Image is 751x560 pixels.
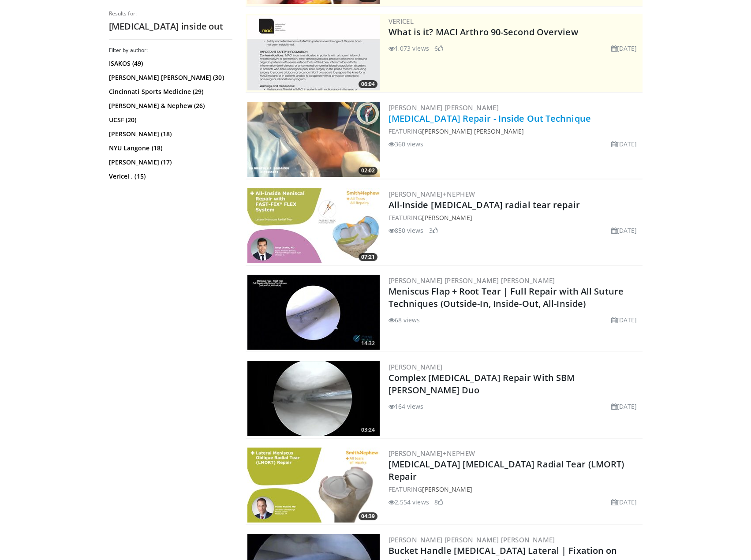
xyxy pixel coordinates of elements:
[389,213,641,222] div: FEATURING
[359,340,377,347] span: 14:32
[434,44,443,53] li: 6
[247,188,380,263] a: 07:21
[247,275,380,350] a: 14:32
[611,139,637,149] li: [DATE]
[611,315,637,325] li: [DATE]
[359,426,377,434] span: 03:24
[389,535,555,544] a: [PERSON_NAME] [PERSON_NAME] [PERSON_NAME]
[389,44,429,53] li: 1,073 views
[429,226,438,235] li: 3
[247,102,380,177] a: 02:02
[389,449,475,458] a: [PERSON_NAME]+Nephew
[359,80,377,88] span: 06:04
[389,497,429,507] li: 2,554 views
[109,158,230,167] a: [PERSON_NAME] (17)
[109,21,232,32] h2: [MEDICAL_DATA] inside out
[247,448,380,523] a: 04:39
[109,172,230,181] a: Vericel . (15)
[389,402,424,411] li: 164 views
[109,73,230,82] a: [PERSON_NAME] [PERSON_NAME] (30)
[247,102,380,177] img: 94506c36-9665-4f52-9c4b-6f1b1933ac5d.300x170_q85_crop-smart_upscale.jpg
[389,315,420,325] li: 68 views
[389,458,624,482] a: [MEDICAL_DATA] [MEDICAL_DATA] Radial Tear (LMORT) Repair
[389,285,624,310] a: Meniscus Flap + Root Tear | Full Repair with All Suture Techniques (Outside-In, Inside-Out, All-I...
[389,276,555,285] a: [PERSON_NAME] [PERSON_NAME] [PERSON_NAME]
[109,130,230,138] a: [PERSON_NAME] (18)
[422,127,524,135] a: [PERSON_NAME] [PERSON_NAME]
[611,44,637,53] li: [DATE]
[389,226,424,235] li: 850 views
[389,139,424,149] li: 360 views
[422,213,472,222] a: [PERSON_NAME]
[109,10,232,17] p: Results for:
[109,116,230,124] a: UCSF (20)
[247,15,380,90] a: 06:04
[611,402,637,411] li: [DATE]
[109,47,232,54] h3: Filter by author:
[389,127,641,136] div: FEATURING
[247,361,380,436] a: 03:24
[109,59,230,68] a: ISAKOS (49)
[611,226,637,235] li: [DATE]
[389,485,641,494] div: FEATURING
[247,275,380,350] img: 3126271e-8835-4f5d-b018-f963a9b9ffcc.300x170_q85_crop-smart_upscale.jpg
[389,372,575,396] a: Complex [MEDICAL_DATA] Repair With SBM [PERSON_NAME] Duo
[109,101,230,110] a: [PERSON_NAME] & Nephew (26)
[247,448,380,523] img: e7f3e511-d123-4cb9-bc33-66ac8cc781b3.300x170_q85_crop-smart_upscale.jpg
[389,103,499,112] a: [PERSON_NAME] [PERSON_NAME]
[359,253,377,261] span: 07:21
[109,144,230,153] a: NYU Langone (18)
[422,485,472,493] a: [PERSON_NAME]
[611,497,637,507] li: [DATE]
[434,497,443,507] li: 8
[359,512,377,520] span: 04:39
[247,361,380,436] img: bff37d31-2e68-4d49-9ca0-74827d30edbb.300x170_q85_crop-smart_upscale.jpg
[389,112,591,124] a: [MEDICAL_DATA] Repair - Inside Out Technique
[389,26,578,38] a: What is it? MACI Arthro 90-Second Overview
[389,190,475,198] a: [PERSON_NAME]+Nephew
[359,167,377,175] span: 02:02
[247,188,380,263] img: c86a3304-9198-43f0-96be-d6f8d7407bb4.300x170_q85_crop-smart_upscale.jpg
[389,199,580,211] a: All-Inside [MEDICAL_DATA] radial tear repair
[389,17,414,26] a: Vericel
[389,362,443,371] a: [PERSON_NAME]
[247,15,380,90] img: aa6cc8ed-3dbf-4b6a-8d82-4a06f68b6688.300x170_q85_crop-smart_upscale.jpg
[109,87,230,96] a: Cincinnati Sports Medicine (29)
